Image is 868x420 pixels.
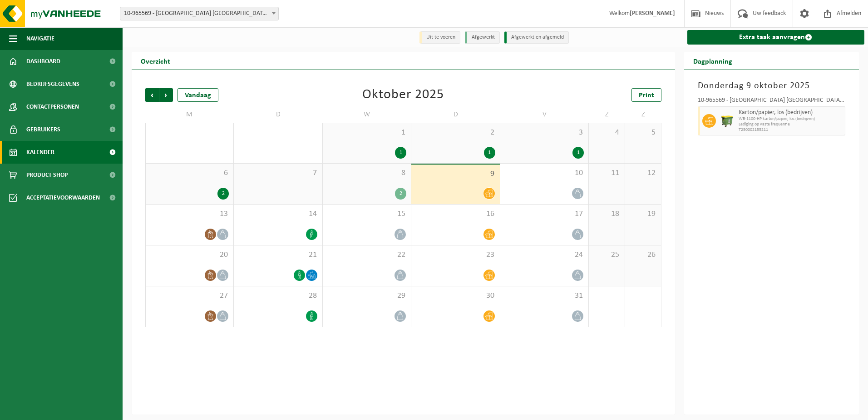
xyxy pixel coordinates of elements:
[120,7,279,20] span: 10-965569 - VAN DER VALK HOTEL PARK LANE ANTWERPEN NV - ANTWERPEN
[327,291,406,301] span: 29
[238,168,317,178] span: 7
[505,128,584,138] span: 3
[625,106,661,123] td: Z
[327,209,406,219] span: 15
[593,168,620,178] span: 11
[419,31,460,44] li: Uit te voeren
[234,106,322,123] td: D
[26,27,54,50] span: Navigatie
[362,88,444,102] div: Oktober 2025
[593,250,620,260] span: 25
[159,88,173,102] span: Volgende
[630,168,656,178] span: 12
[26,73,79,95] span: Bedrijfsgegevens
[411,106,500,123] td: D
[698,79,846,93] h3: Donderdag 9 oktober 2025
[500,106,589,123] td: V
[395,147,406,159] div: 1
[484,147,495,159] div: 1
[589,106,625,123] td: Z
[416,128,495,138] span: 2
[739,116,843,122] span: WB-1100-HP karton/papier, los (bedrijven)
[26,95,79,118] span: Contactpersonen
[630,209,656,219] span: 19
[150,209,229,219] span: 13
[505,209,584,219] span: 17
[327,250,406,260] span: 22
[505,250,584,260] span: 24
[684,52,741,70] h2: Dagplanning
[238,209,317,219] span: 14
[26,186,100,209] span: Acceptatievoorwaarden
[505,168,584,178] span: 10
[238,291,317,301] span: 28
[26,141,54,164] span: Kalender
[631,88,661,102] a: Print
[150,168,229,178] span: 6
[120,7,278,20] span: 10-965569 - VAN DER VALK HOTEL PARK LANE ANTWERPEN NV - ANTWERPEN
[238,250,317,260] span: 21
[630,250,656,260] span: 26
[145,88,159,102] span: Vorige
[630,128,656,138] span: 5
[698,97,846,106] div: 10-965569 - [GEOGRAPHIC_DATA] [GEOGRAPHIC_DATA] - [GEOGRAPHIC_DATA]
[178,88,218,102] div: Vandaag
[26,118,60,141] span: Gebruikers
[639,92,654,99] span: Print
[26,50,60,73] span: Dashboard
[505,291,584,301] span: 31
[145,106,234,123] td: M
[739,122,843,127] span: Lediging op vaste frequentie
[327,168,406,178] span: 8
[416,209,495,219] span: 16
[465,31,500,44] li: Afgewerkt
[327,128,406,138] span: 1
[630,10,675,17] strong: [PERSON_NAME]
[26,164,68,186] span: Product Shop
[593,209,620,219] span: 18
[395,188,406,200] div: 2
[687,30,865,45] a: Extra taak aanvragen
[217,188,229,200] div: 2
[150,250,229,260] span: 20
[739,109,843,116] span: Karton/papier, los (bedrijven)
[150,291,229,301] span: 27
[416,169,495,179] span: 9
[593,128,620,138] span: 4
[739,127,843,133] span: T250002155211
[572,147,584,159] div: 1
[323,106,411,123] td: W
[416,250,495,260] span: 23
[504,31,569,44] li: Afgewerkt en afgemeld
[132,52,179,70] h2: Overzicht
[416,291,495,301] span: 30
[720,114,734,128] img: WB-1100-HPE-GN-50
